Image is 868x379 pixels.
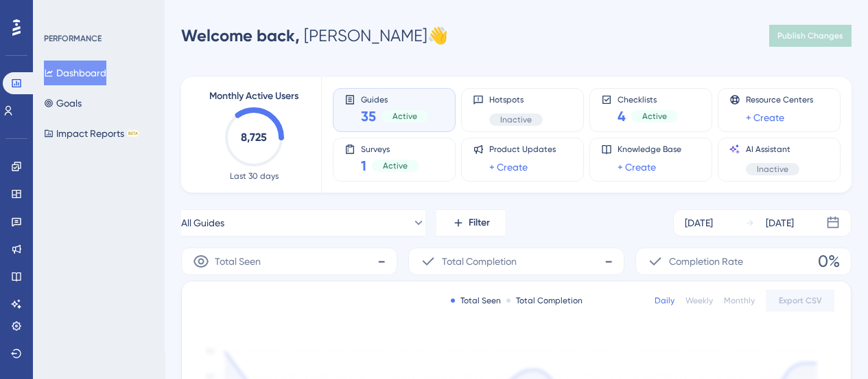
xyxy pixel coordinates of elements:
button: Publish Changes [769,25,852,47]
span: 4 [618,107,626,126]
button: Goals [44,91,82,116]
span: All Guides [181,215,224,231]
div: [DATE] [685,215,713,231]
span: Active [642,111,667,122]
span: Publish Changes [777,30,843,41]
text: 8,725 [241,131,267,144]
span: Filter [469,215,490,231]
span: Knowledge Base [618,144,681,155]
div: Daily [655,295,675,306]
span: Total Seen [215,253,261,270]
span: Export CSV [779,295,822,306]
button: Filter [436,209,505,237]
span: Inactive [500,114,532,125]
span: Inactive [757,164,788,175]
span: Active [383,160,408,171]
span: Surveys [361,144,419,153]
a: + Create [489,159,528,175]
span: - [377,250,386,272]
div: Total Completion [506,295,583,306]
div: Weekly [685,295,713,306]
span: Hotspots [489,94,543,105]
span: Monthly Active Users [209,88,298,105]
span: Resource Centers [746,94,813,105]
span: Total Completion [442,253,517,270]
a: + Create [618,159,656,175]
span: Last 30 days [230,171,279,182]
span: 1 [361,156,366,175]
span: Active [392,111,417,122]
a: + Create [746,109,784,126]
div: [PERSON_NAME] 👋 [181,25,448,47]
div: PERFORMANCE [44,33,102,44]
span: Checklists [618,94,678,104]
button: All Guides [181,209,425,237]
button: Dashboard [44,61,106,85]
span: Welcome back, [181,25,300,45]
button: Export CSV [766,290,834,312]
div: Monthly [724,295,755,306]
span: Product Updates [489,144,556,155]
div: Total Seen [451,295,501,306]
span: Completion Rate [669,253,743,270]
span: 0% [818,250,840,272]
span: Guides [361,94,428,104]
div: BETA [127,130,139,137]
span: 35 [361,107,376,126]
button: Impact ReportsBETA [44,121,139,146]
span: AI Assistant [746,144,799,155]
span: - [605,250,613,272]
div: [DATE] [766,215,794,231]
